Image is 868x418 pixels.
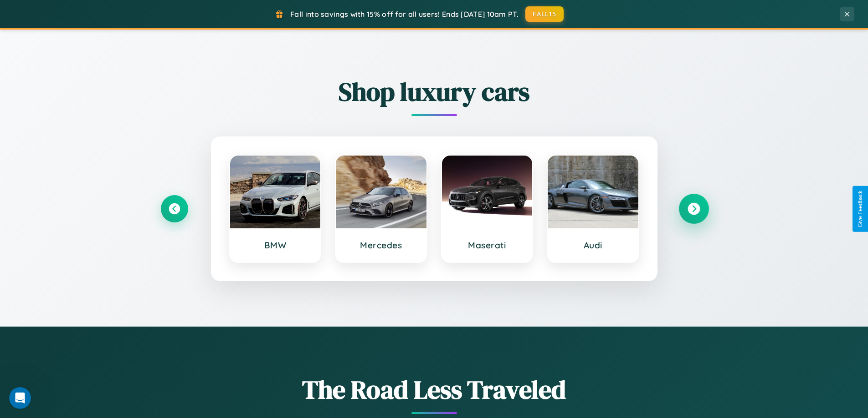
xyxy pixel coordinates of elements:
[161,372,708,407] h1: The Road Less Traveled
[161,74,708,109] h2: Shop luxury cars
[239,240,312,251] h3: BMW
[857,191,863,227] div: Give Feedback
[290,10,519,19] span: Fall into savings with 15% off for all users! Ends [DATE] 10am PT.
[345,240,417,251] h3: Mercedes
[9,387,31,409] iframe: Intercom live chat
[525,6,564,22] button: FALL15
[557,240,629,251] h3: Audi
[451,240,524,251] h3: Maserati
